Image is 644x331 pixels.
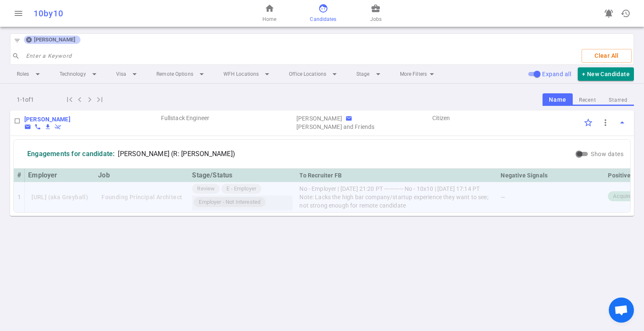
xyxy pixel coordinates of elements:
[431,110,567,131] td: Visa
[296,123,431,131] span: Agency
[25,169,95,182] th: Employer
[118,150,235,158] span: [PERSON_NAME] (R: [PERSON_NAME])
[310,3,336,23] a: Candidates
[296,114,342,123] div: Recruiter
[223,185,260,193] span: E - Employer
[617,118,627,128] span: arrow_drop_up
[591,151,623,157] span: Show dates
[573,95,602,106] button: Recent
[345,115,352,122] span: email
[217,67,279,82] li: WFH Locations
[262,15,276,23] span: Home
[542,71,571,77] span: Expand all
[310,15,336,23] span: Candidates
[24,115,70,123] a: Go to Edit
[44,123,51,130] i: file_download
[195,198,264,206] span: Employer - Not Interested
[31,36,79,43] span: [PERSON_NAME]
[602,95,634,106] button: Starred
[10,67,49,82] li: Roles
[10,93,65,106] div: 1 - 1 of 1
[299,170,494,180] div: To Recruiter FB
[14,37,21,44] span: filter_list
[501,193,601,201] div: —
[600,118,610,128] span: more_vert
[189,169,296,182] th: Stage/Status
[109,67,146,82] li: Visa
[282,67,346,82] li: Office Locations
[393,67,444,82] li: More Filters
[12,52,20,60] span: search
[34,123,41,130] span: phone
[14,169,25,182] th: #
[345,115,352,122] button: Copy Recruiter email
[44,123,51,130] button: Download resume
[296,182,497,212] td: No - Employer | [DATE] 21:20 PT ----------- No - 10x10 | [DATE] 17:14 PT Note: Lacks the high bar...
[150,67,213,82] li: Remote Options
[27,150,114,158] div: Engagements for candidate:
[567,110,634,131] td: Options
[24,123,31,130] button: Copy Candidate email
[621,8,631,18] span: history
[371,3,381,13] span: business_center
[609,298,634,323] a: Open chat
[617,5,634,22] button: Open history
[14,182,25,212] td: 1
[34,123,41,130] button: Copy Candidate phone
[501,170,601,180] div: Negative Signals
[543,93,572,106] button: Name
[350,67,390,82] li: Stage
[578,67,634,81] button: + New Candidate
[265,3,275,13] span: home
[34,8,211,18] div: 10by10
[614,114,631,131] button: Toggle Expand/Collapse
[55,123,61,130] button: Withdraw candidate
[318,3,328,13] span: face
[262,3,276,23] a: Home
[24,116,70,123] b: [PERSON_NAME]
[13,8,23,18] span: menu
[579,114,597,131] div: Click to Starred
[604,8,614,18] span: notifications_active
[55,123,61,130] span: remove_done
[10,5,27,22] button: Open menu
[370,3,382,23] a: Jobs
[24,123,31,130] span: email
[160,110,296,131] td: Roles
[53,67,106,82] li: Technology
[582,49,632,63] button: Clear All
[95,169,189,182] th: Job
[600,5,617,22] a: Go to see announcements
[370,15,382,23] span: Jobs
[194,185,218,193] span: Review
